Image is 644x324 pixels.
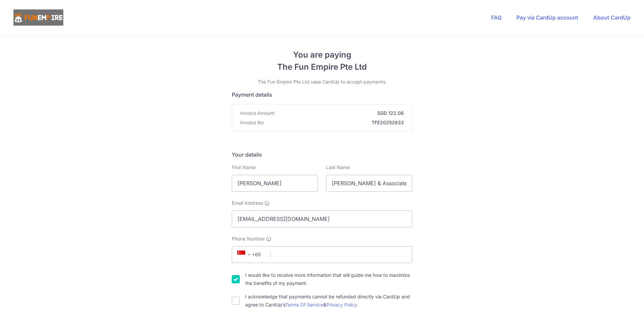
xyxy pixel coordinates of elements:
[232,61,412,73] span: The Fun Empire Pte Ltd
[266,119,404,126] strong: TFE20252833
[240,119,264,126] span: Invoice No
[232,151,412,159] h5: Your details
[232,200,263,206] span: Email Address
[232,49,412,61] span: You are paying
[593,14,631,21] a: About CardUp
[237,251,253,259] span: +65
[235,251,265,259] span: +65
[491,14,502,21] a: FAQ
[516,14,578,21] a: Pay via CardUp account
[232,91,412,99] h5: Payment details
[326,164,350,171] label: Last Name
[232,175,318,192] input: First name
[326,302,357,307] a: Privacy Policy
[232,78,412,85] p: The Fun Empire Pte Ltd uses CardUp to accept payments.
[277,110,404,117] strong: SGD 122.08
[245,293,412,309] label: I acknowledge that payments cannot be refunded directly via CardUp and agree to CardUp’s &
[232,210,412,227] input: Email address
[326,175,412,192] input: Last name
[232,235,265,242] span: Phone Number
[232,164,256,171] label: First Name
[285,302,323,307] a: Terms Of Service
[240,110,275,117] span: Invoice Amount
[245,271,412,287] label: I would like to receive more information that will guide me how to maximize the benefits of my pa...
